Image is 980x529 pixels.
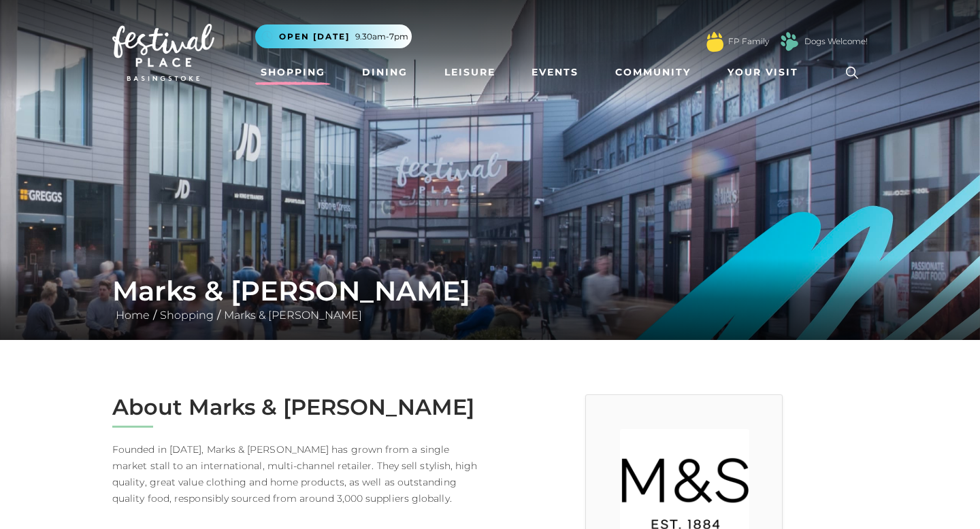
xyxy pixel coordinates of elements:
[112,275,868,307] h1: Marks & [PERSON_NAME]
[102,275,878,324] div: / /
[728,35,769,48] a: FP Family
[526,60,584,85] a: Events
[157,309,217,322] a: Shopping
[220,309,365,322] a: Marks & [PERSON_NAME]
[112,309,153,322] a: Home
[279,31,350,43] span: Open [DATE]
[112,394,480,420] h2: About Marks & [PERSON_NAME]
[255,24,412,48] button: Open [DATE] 9.30am-7pm
[112,24,214,81] img: Festival Place Logo
[722,60,811,85] a: Your Visit
[112,441,480,507] p: Founded in [DATE], Marks & [PERSON_NAME] has grown from a single market stall to an international...
[357,60,413,85] a: Dining
[610,60,696,85] a: Community
[728,65,798,80] span: Your Visit
[439,60,501,85] a: Leisure
[804,35,868,48] a: Dogs Welcome!
[355,31,408,43] span: 9.30am-7pm
[255,60,331,85] a: Shopping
